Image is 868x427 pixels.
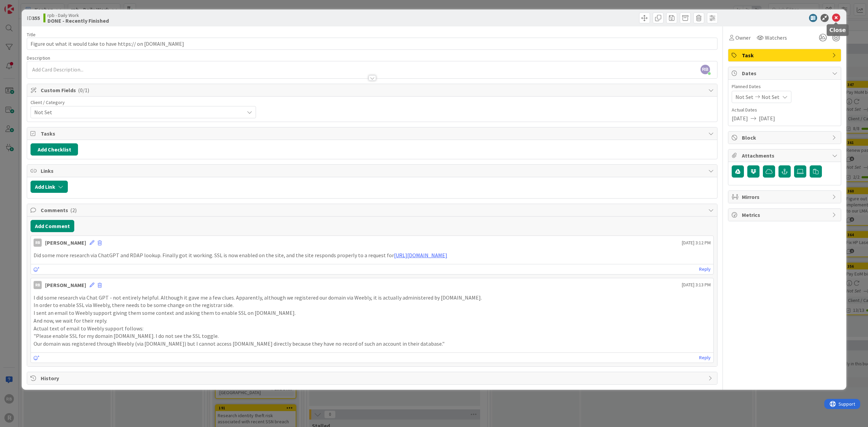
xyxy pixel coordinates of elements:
span: Custom Fields [41,86,705,94]
h5: Close [829,27,846,33]
span: RB [701,65,710,74]
span: Not Set [34,107,241,117]
div: RB [34,239,42,247]
span: ( 2 ) [70,207,77,213]
div: RB [34,281,42,289]
b: 355 [32,15,40,21]
span: Task [742,51,829,59]
label: Title [27,32,36,38]
a: Reply [699,353,711,362]
button: Add Checklist [31,143,78,156]
p: "Please enable SSL for my domain [DOMAIN_NAME]. I do not see the SSL toggle. [34,332,711,340]
span: Mirrors [742,193,829,201]
p: I sent an email to Weebly support giving them some context and asking them to enable SSL on [DOMA... [34,309,711,317]
span: [DATE] [732,114,748,122]
p: In order to enable SSL via Weebly, there needs to be some change on the registrar side. [34,301,711,309]
button: Add Comment [31,220,74,232]
span: Block [742,134,829,142]
span: Watchers [765,34,787,42]
a: Reply [699,265,711,273]
div: Client / Category [31,100,256,105]
span: History [41,374,705,382]
span: Actual Dates [732,106,837,114]
span: Metrics [742,211,829,219]
span: Links [41,167,705,175]
p: I did some research via Chat GPT - not entirely helpful. Although it gave me a few clues. Apparen... [34,294,711,302]
span: Attachments [742,151,829,160]
button: Add Link [31,181,68,193]
b: DONE - Recently Finished [47,18,109,23]
p: Our domain was registered through Weebly (via [DOMAIN_NAME]) but I cannot access [DOMAIN_NAME] di... [34,340,711,348]
span: Tasks [41,129,705,138]
span: Not Set [762,93,780,101]
span: Description [27,55,50,61]
span: Owner [735,34,751,42]
input: type card name here... [27,38,717,50]
span: Not Set [735,93,753,101]
span: Dates [742,69,829,77]
a: [URL][DOMAIN_NAME] [394,252,447,259]
div: [PERSON_NAME] [45,281,86,289]
span: rpb - Daily Work [47,13,109,18]
span: Comments [41,206,705,214]
p: Actual text of email to Weebly support follows: [34,325,711,332]
span: Support [14,1,31,9]
div: [PERSON_NAME] [45,239,86,247]
span: ID [27,14,40,22]
span: ( 0/1 ) [78,87,89,94]
p: And now, we wait for their reply. [34,317,711,325]
span: Planned Dates [732,83,837,90]
span: [DATE] [759,114,775,122]
p: Did some more research via ChatGPT and RDAP lookup. Finally got it working. SSL is now enabled on... [34,251,711,259]
span: [DATE] 3:12 PM [682,239,711,246]
span: [DATE] 3:13 PM [682,281,711,288]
